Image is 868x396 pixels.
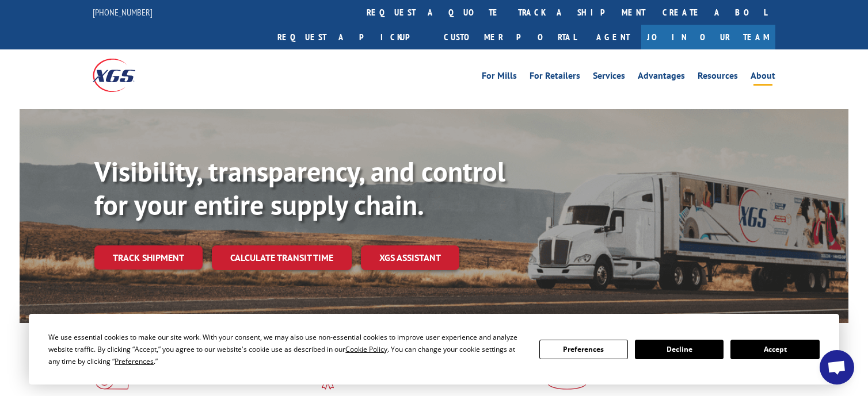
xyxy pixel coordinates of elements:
[345,344,387,354] span: Cookie Policy
[94,245,203,270] a: Track shipment
[269,25,435,49] a: Request a pickup
[635,340,724,359] button: Decline
[820,350,854,385] div: Open chat
[93,6,153,18] a: [PHONE_NUMBER]
[730,340,819,359] button: Accept
[94,153,505,222] b: Visibility, transparency, and control for your entire supply chain.
[641,25,775,49] a: Join Our Team
[29,314,839,385] div: Cookie Consent Prompt
[212,245,352,270] a: Calculate transit time
[698,71,738,84] a: Resources
[751,71,775,84] a: About
[585,25,641,49] a: Agent
[530,71,580,84] a: For Retailers
[48,331,525,367] div: We use essential cookies to make our site work. With your consent, we may also use non-essential ...
[482,71,517,84] a: For Mills
[361,245,459,270] a: XGS ASSISTANT
[593,71,625,84] a: Services
[539,340,628,359] button: Preferences
[115,356,154,366] span: Preferences
[638,71,685,84] a: Advantages
[435,25,585,49] a: Customer Portal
